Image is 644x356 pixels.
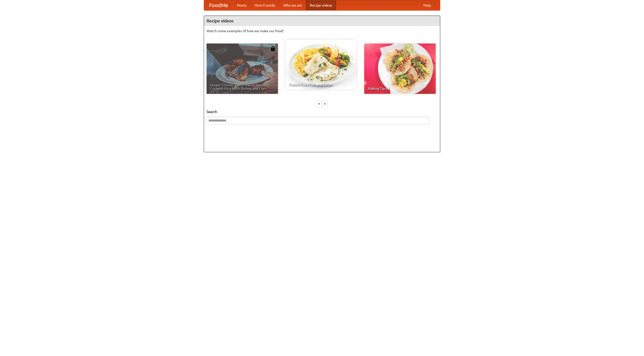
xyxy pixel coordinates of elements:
a: French Fries Fish and Chips [285,39,357,90]
div: « [317,100,321,107]
h4: Recipe videos [204,16,440,26]
a: Making Tacos [364,44,436,94]
a: How it works [251,0,279,10]
a: FoodMe [204,0,233,10]
img: 483408.png [270,46,275,51]
p: Watch some examples of how we make our food! [207,28,437,33]
a: Who we are [279,0,306,10]
a: Help [419,0,435,10]
span: French Fries Fish and Chips [289,83,353,86]
span: Making Tacos [368,87,432,90]
div: » [323,100,327,107]
a: Recipe videos [306,0,336,10]
h5: Search [207,109,437,114]
a: Home [233,0,251,10]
